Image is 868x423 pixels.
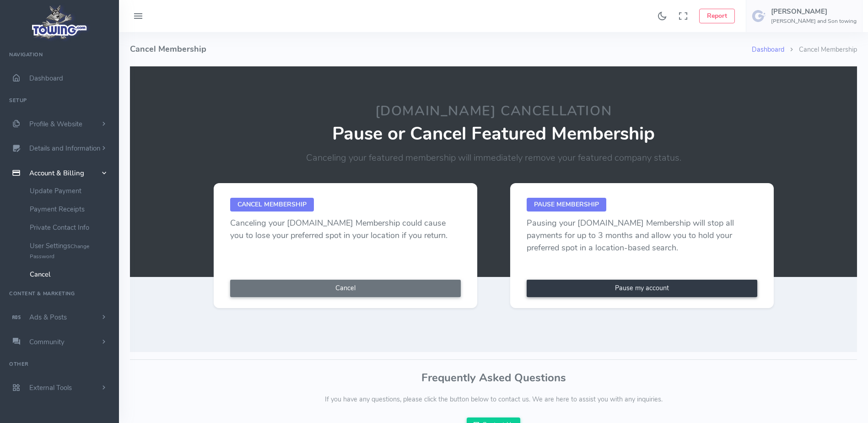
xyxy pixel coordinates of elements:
a: Dashboard [752,45,784,54]
button: Report [699,9,735,23]
img: user-image [752,9,766,23]
p: Pausing your [DOMAIN_NAME] Membership will stop all payments for up to 3 months and allow you to ... [527,217,757,254]
h2: [DOMAIN_NAME] Cancellation [197,104,790,119]
p: Canceling your [DOMAIN_NAME] Membership could cause you to lose your preferred spot in your locat... [230,217,461,242]
span: External Tools [29,383,72,392]
span: Ads & Posts [29,313,67,322]
a: Update Payment [23,182,119,200]
span: Community [29,337,65,347]
span: Profile & Website [29,119,82,129]
p: Pause or Cancel Featured Membership [197,124,790,144]
a: User SettingsChange Password [23,237,119,265]
span: Pause Membership [527,198,606,211]
span: Account & Billing [29,168,84,178]
a: Pause my account [527,280,757,297]
span: Details and Information [29,144,101,153]
a: Payment Receipts [23,200,119,218]
a: Private Contact Info [23,218,119,237]
span: Dashboard [29,74,63,83]
a: Cancel [23,265,119,283]
h5: [PERSON_NAME] [771,8,857,15]
li: Cancel Membership [784,45,857,55]
h3: Frequently Asked Questions [130,372,857,384]
img: logo [29,3,91,42]
button: Cancel [230,280,461,297]
h6: [PERSON_NAME] and Son towing [771,18,857,24]
p: If you have any questions, please click the button below to contact us. We are here to assist you... [130,395,857,405]
h4: Cancel Membership [130,32,752,66]
p: Canceling your featured membership will immediately remove your featured company status. [197,151,790,165]
span: Cancel Membership [230,198,314,211]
